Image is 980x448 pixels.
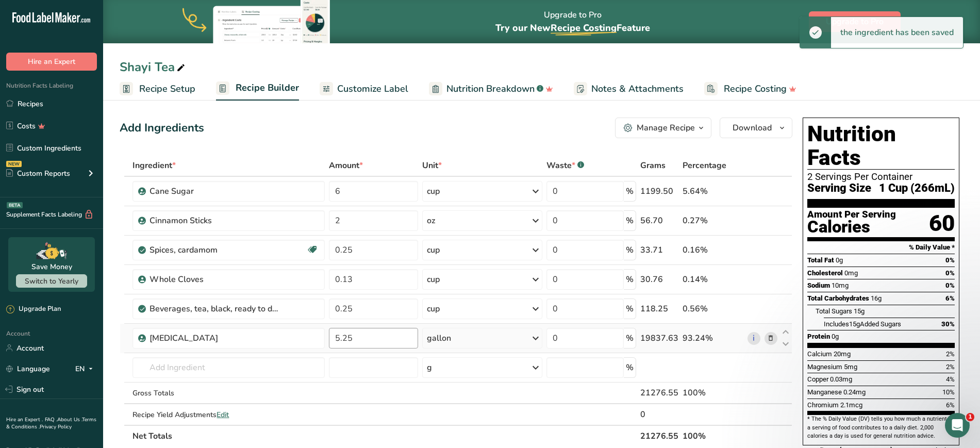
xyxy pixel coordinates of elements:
[748,332,760,345] a: i
[6,360,50,378] a: Language
[816,307,852,315] span: Total Sugars
[830,375,852,383] span: 0.03mg
[6,53,97,71] button: Hire an Expert
[840,401,862,409] span: 2.1mcg
[807,182,871,195] span: Serving Size
[640,273,678,286] div: 30.76
[807,210,896,220] div: Amount Per Serving
[495,1,650,43] div: Upgrade to Pro
[6,416,43,423] a: Hire an Expert .
[929,210,955,237] div: 60
[834,350,851,358] span: 20mg
[640,244,678,256] div: 33.71
[640,214,678,227] div: 56.70
[966,413,974,421] span: 1
[150,185,278,197] div: Cane Sugar
[807,172,955,182] div: 2 Servings Per Container
[724,82,787,96] span: Recipe Costing
[640,332,678,344] div: 19837.63
[139,82,195,96] span: Recipe Setup
[132,159,176,172] span: Ingredient
[683,159,726,172] span: Percentage
[427,185,440,197] div: cup
[807,350,832,358] span: Calcium
[683,303,743,315] div: 0.56%
[495,22,650,34] span: Try our New Feature
[31,261,72,272] div: Save Money
[429,77,553,101] a: Nutrition Breakdown
[6,416,96,430] a: Terms & Conditions .
[832,281,849,289] span: 10mg
[640,159,666,172] span: Grams
[683,332,743,344] div: 93.24%
[945,413,970,438] iframe: Intercom live chat
[945,281,955,289] span: 0%
[945,269,955,277] span: 0%
[871,294,882,302] span: 16g
[574,77,684,101] a: Notes & Attachments
[942,388,955,396] span: 10%
[75,362,97,375] div: EN
[320,77,408,101] a: Customize Label
[546,159,584,172] div: Waste
[807,401,839,409] span: Chromium
[807,256,834,264] span: Total Fat
[683,387,743,399] div: 100%
[683,273,743,286] div: 0.14%
[130,425,638,446] th: Net Totals
[946,363,955,371] span: 2%
[807,269,843,277] span: Cholesterol
[132,388,325,399] div: Gross Totals
[329,159,363,172] span: Amount
[236,81,299,95] span: Recipe Builder
[826,15,884,28] span: Upgrade to Pro
[217,410,229,420] span: Edit
[45,416,57,423] a: FAQ .
[946,401,955,409] span: 6%
[807,220,896,235] div: Calories
[807,122,955,170] h1: Nutrition Facts
[945,294,955,302] span: 6%
[720,118,792,138] button: Download
[427,303,440,315] div: cup
[807,363,842,371] span: Magnesium
[427,244,440,256] div: cup
[216,76,299,101] a: Recipe Builder
[637,122,695,134] div: Manage Recipe
[683,214,743,227] div: 0.27%
[807,241,955,254] section: % Daily Value *
[807,375,828,383] span: Copper
[427,214,435,227] div: oz
[150,214,278,227] div: Cinnamon Sticks
[422,159,442,172] span: Unit
[849,320,860,328] span: 15g
[854,307,865,315] span: 15g
[680,425,745,446] th: 100%
[120,77,195,101] a: Recipe Setup
[809,11,901,32] button: Upgrade to Pro
[807,333,830,340] span: Protein
[591,82,684,96] span: Notes & Attachments
[683,244,743,256] div: 0.16%
[446,82,535,96] span: Nutrition Breakdown
[941,320,955,328] span: 30%
[120,120,204,137] div: Add Ingredients
[150,273,278,286] div: Whole Cloves
[640,185,678,197] div: 1199.50
[640,387,678,399] div: 21276.55
[16,274,87,288] button: Switch to Yearly
[879,182,955,195] span: 1 Cup (266mL)
[824,320,901,328] span: Includes Added Sugars
[638,425,680,446] th: 21276.55
[945,256,955,264] span: 0%
[120,58,187,76] div: Shayi Tea
[843,388,866,396] span: 0.24mg
[551,22,617,34] span: Recipe Costing
[831,17,963,48] div: the ingredient has been saved
[946,350,955,358] span: 2%
[427,332,451,344] div: gallon
[615,118,711,138] button: Manage Recipe
[150,332,278,344] div: [MEDICAL_DATA]
[807,281,830,289] span: Sodium
[6,304,61,314] div: Upgrade Plan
